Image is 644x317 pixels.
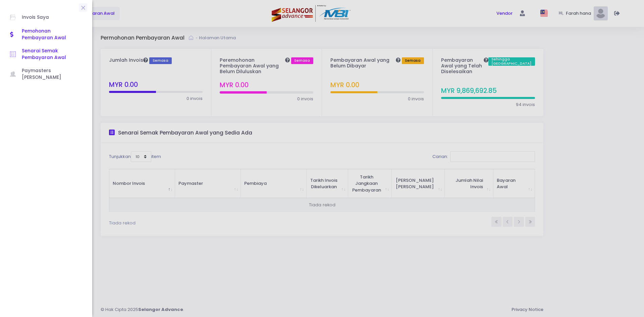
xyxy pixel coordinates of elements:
[3,64,89,84] a: Paymasters [PERSON_NAME]
[22,13,82,22] span: Invois Saya
[22,67,82,81] span: Paymasters [PERSON_NAME]
[22,28,82,42] span: Pemohonan Pembayaran Awal
[3,10,89,25] a: Invois Saya
[3,45,89,64] a: Senarai Semak Pembayaran Awal
[22,48,82,61] span: Senarai Semak Pembayaran Awal
[3,25,89,45] a: Pemohonan Pembayaran Awal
